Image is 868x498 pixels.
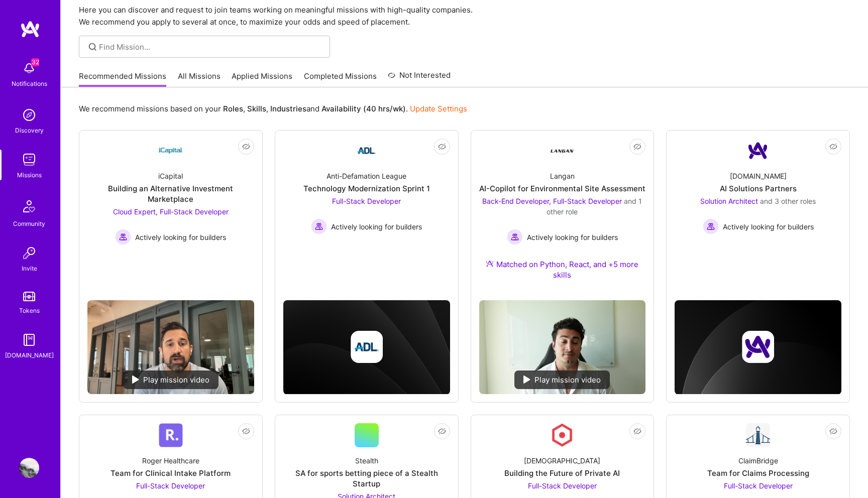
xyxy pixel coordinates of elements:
[482,197,622,205] span: Back-End Developer, Full-Stack Developer
[550,139,574,163] img: Company Logo
[270,104,306,113] b: Industries
[242,143,250,151] i: icon EyeClosed
[19,305,40,316] div: Tokens
[111,468,231,478] div: Team for Clinical Intake Platform
[479,183,645,194] div: AI-Copilot for Environmental Site Assessment
[746,423,770,447] img: Company Logo
[633,427,641,435] i: icon EyeClosed
[79,71,166,87] a: Recommended Missions
[527,232,618,242] span: Actively looking for builders
[15,125,44,136] div: Discovery
[19,105,39,125] img: discovery
[19,150,39,170] img: teamwork
[87,41,98,53] i: icon SearchGrey
[479,139,646,292] a: Company LogoLanganAI-Copilot for Environmental Site AssessmentBack-End Developer, Full-Stack Deve...
[703,218,719,234] img: Actively looking for builders
[504,468,620,478] div: Building the Future of Private AI
[232,71,292,87] a: Applied Missions
[700,197,758,205] span: Solution Architect
[507,229,523,245] img: Actively looking for builders
[159,423,183,447] img: Company Logo
[332,197,401,205] span: Full-Stack Developer
[99,42,322,52] input: Find Mission...
[17,194,41,218] img: Community
[158,171,183,181] div: iCapital
[20,20,40,38] img: logo
[135,232,226,242] span: Actively looking for builders
[550,423,574,447] img: Company Logo
[829,427,837,435] i: icon EyeClosed
[723,221,814,232] span: Actively looking for builders
[247,104,266,113] b: Skills
[633,143,641,151] i: icon EyeClosed
[132,376,139,384] img: play
[730,171,787,181] div: [DOMAIN_NAME]
[321,104,406,113] b: Availability (40 hrs/wk)
[355,139,379,163] img: Company Logo
[760,197,816,205] span: and 3 other roles
[13,218,45,229] div: Community
[79,4,850,28] p: Here you can discover and request to join teams working on meaningful missions with high-quality ...
[223,104,243,113] b: Roles
[331,221,422,232] span: Actively looking for builders
[5,350,54,360] div: [DOMAIN_NAME]
[724,481,793,490] span: Full-Stack Developer
[79,103,467,114] p: We recommend missions based on your , , and .
[746,139,770,163] img: Company Logo
[136,481,205,490] span: Full-Stack Developer
[19,458,39,478] img: User Avatar
[388,69,451,87] a: Not Interested
[675,139,841,262] a: Company Logo[DOMAIN_NAME]AI Solutions PartnersSolution Architect and 3 other rolesActively lookin...
[355,455,378,466] div: Stealth
[87,139,254,292] a: Company LogoiCapitalBuilding an Alternative Investment MarketplaceCloud Expert, Full-Stack Develo...
[524,455,600,466] div: [DEMOGRAPHIC_DATA]
[311,218,327,234] img: Actively looking for builders
[479,300,646,394] img: No Mission
[159,139,183,163] img: Company Logo
[738,455,778,466] div: ClaimBridge
[87,300,254,394] img: No Mission
[283,468,450,489] div: SA for sports betting piece of a Stealth Startup
[113,207,229,216] span: Cloud Expert, Full-Stack Developer
[142,455,199,466] div: Roger Healthcare
[479,259,646,280] div: Matched on Python, React, and +5 more skills
[242,427,250,435] i: icon EyeClosed
[17,458,42,478] a: User Avatar
[720,183,797,194] div: AI Solutions Partners
[528,481,597,490] span: Full-Stack Developer
[23,292,35,301] img: tokens
[550,171,575,181] div: Langan
[19,58,39,78] img: bell
[438,143,446,151] i: icon EyeClosed
[438,427,446,435] i: icon EyeClosed
[283,300,450,395] img: cover
[675,300,841,395] img: cover
[707,468,809,478] div: Team for Claims Processing
[304,71,377,87] a: Completed Missions
[115,229,131,245] img: Actively looking for builders
[31,58,39,66] span: 32
[351,331,383,363] img: Company logo
[283,139,450,262] a: Company LogoAnti-Defamation LeagueTechnology Modernization Sprint 1Full-Stack Developer Actively ...
[19,243,39,263] img: Invite
[742,331,774,363] img: Company logo
[178,71,221,87] a: All Missions
[410,104,467,113] a: Update Settings
[87,183,254,204] div: Building an Alternative Investment Marketplace
[12,78,47,89] div: Notifications
[514,370,610,389] div: Play mission video
[17,170,42,180] div: Missions
[327,171,406,181] div: Anti-Defamation League
[486,260,494,268] img: Ateam Purple Icon
[829,143,837,151] i: icon EyeClosed
[123,370,219,389] div: Play mission video
[19,330,39,350] img: guide book
[22,263,37,274] div: Invite
[303,183,430,194] div: Technology Modernization Sprint 1
[523,376,530,384] img: play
